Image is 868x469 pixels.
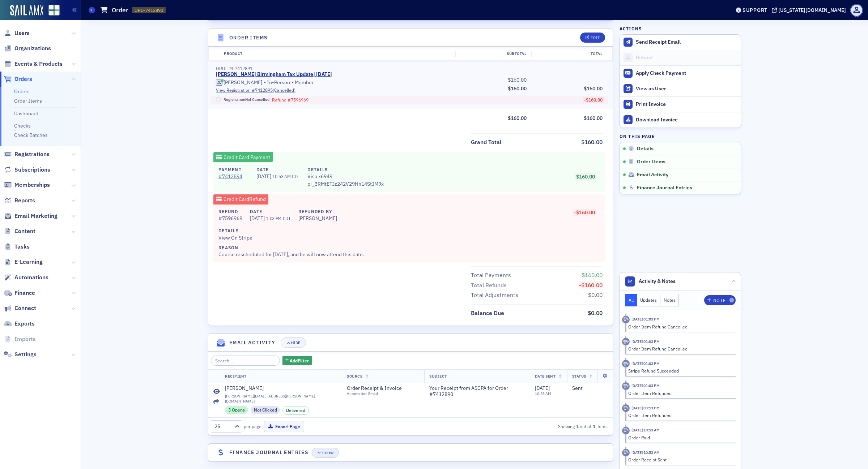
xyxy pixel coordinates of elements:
[218,234,595,242] a: View On Stripe
[218,215,242,222] div: # 7596969
[429,374,447,379] span: Subject
[4,150,50,158] a: Registrations
[471,271,511,280] div: Total Payments
[4,227,35,235] a: Content
[225,385,264,392] div: [PERSON_NAME]
[622,449,630,456] div: Activity
[14,304,36,312] span: Connect
[214,423,230,430] div: 25
[48,5,60,16] img: SailAMX
[272,173,291,179] span: 10:53 AM
[660,294,679,306] button: Notes
[471,138,504,147] span: Grand Total
[266,215,281,221] span: 1:03 PM
[225,406,248,414] div: 3 Opens
[213,194,268,205] div: Credit Card Refund
[4,166,50,174] a: Subscriptions
[579,281,603,289] span: -$160.00
[743,7,767,13] div: Support
[625,294,637,306] button: All
[620,112,741,128] a: Download Invoice
[636,55,737,61] div: Refund
[637,185,692,191] span: Finance Journal Entries
[298,215,337,222] div: [PERSON_NAME]
[4,212,58,220] a: Email Marketing
[14,122,31,129] a: Checks
[471,309,507,318] span: Balance Due
[307,166,384,173] h4: Details
[531,51,607,57] div: Total
[4,304,36,312] a: Connect
[291,341,301,345] div: Hide
[14,44,51,52] span: Organizations
[620,81,741,96] button: View as User
[4,243,30,251] a: Tasks
[112,6,128,14] h1: Order
[620,133,741,139] h4: On this page
[628,323,731,330] div: Order Item Refund Cancelled
[535,385,550,391] span: [DATE]
[347,374,362,379] span: Source
[224,97,269,103] span: Registration Not Cancelled
[218,244,595,251] h4: Reason
[218,208,242,215] h4: Refund
[631,317,660,322] time: 8/20/2025 01:03 PM
[218,244,595,258] div: Course rescheduled for [DATE], and he will now attend this date.
[637,172,668,178] span: Email Activity
[251,406,280,414] div: Not Clicked
[576,173,595,180] span: $160.00
[256,166,300,173] h4: Date
[628,456,731,463] div: Order Receipt Sent
[471,291,518,300] div: Total Adjustments
[307,166,384,188] div: pi_3RMtETJz242V29Hn14StJM9x
[471,281,507,290] div: Total Refunds
[622,404,630,412] div: Activity
[14,110,38,117] a: Dashboard
[14,29,30,37] span: Users
[572,374,586,379] span: Status
[272,96,309,103] span: Refund # 7596969
[14,166,50,174] span: Subscriptions
[580,33,605,43] button: Edit
[216,79,262,86] a: [PERSON_NAME]
[14,98,42,104] a: Order Items
[628,390,731,396] div: Order Item Refunded
[508,85,527,92] span: $160.00
[584,97,603,103] span: -$160.00
[620,96,741,112] a: Print Invoice
[282,356,312,365] button: AddFilter
[4,258,43,266] a: E-Learning
[14,335,36,343] span: Imports
[628,367,731,374] div: Stripe Refund Succeeded
[713,298,726,302] div: Note
[637,294,660,306] button: Updates
[307,173,384,180] span: Visa x6949
[622,427,630,434] div: Activity
[4,44,51,52] a: Organizations
[639,277,676,285] span: Activity & Notes
[4,289,35,297] a: Finance
[14,350,37,358] span: Settings
[850,4,863,17] span: Profile
[622,382,630,390] div: Activity
[218,173,249,180] a: #7412894
[4,181,50,189] a: Memberships
[264,79,266,86] span: •
[508,115,527,121] span: $160.00
[14,60,63,68] span: Events & Products
[575,423,580,430] strong: 1
[229,449,309,456] h4: Finance Journal Entries
[4,29,30,37] a: Users
[631,405,660,410] time: 5/19/2025 03:13 PM
[631,339,660,344] time: 8/20/2025 01:03 PM
[213,152,273,162] div: Credit Card Payment
[264,421,304,432] button: Export Page
[347,385,413,392] span: Order Receipt & Invoice
[588,291,603,298] span: $0.00
[631,361,660,366] time: 8/20/2025 01:03 PM
[471,138,502,147] div: Grand Total
[10,5,43,17] img: SailAMX
[216,79,451,86] div: In-Person Member
[4,75,32,83] a: Orders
